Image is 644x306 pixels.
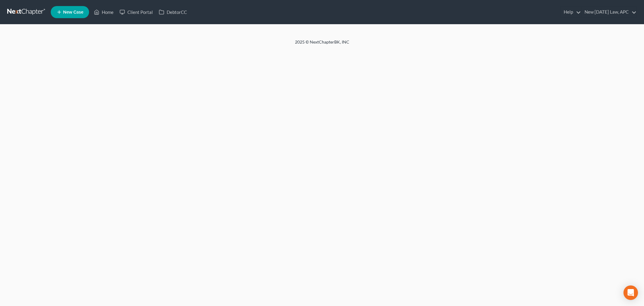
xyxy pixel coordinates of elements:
a: New [DATE] Law, APC [582,7,636,18]
a: DebtorCC [156,7,190,18]
new-legal-case-button: New Case [51,6,89,18]
div: 2025 © NextChapterBK, INC [150,39,494,50]
div: Open Intercom Messenger [623,285,638,300]
a: Help [561,7,581,18]
a: Home [91,7,117,18]
a: Client Portal [117,7,156,18]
